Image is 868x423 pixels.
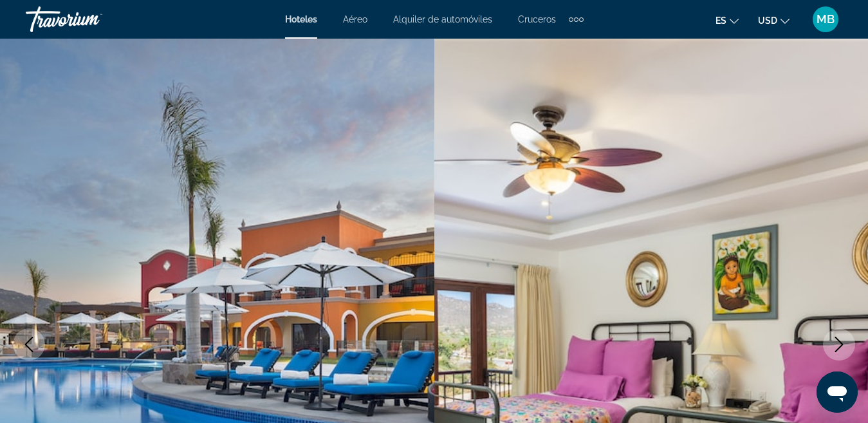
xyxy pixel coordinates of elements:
button: Previous image [13,328,45,361]
a: Alquiler de automóviles [393,14,492,24]
button: Next image [823,328,855,361]
span: USD [758,15,777,26]
button: Change currency [758,11,790,30]
a: Hoteles [285,14,317,24]
a: Travorium [26,3,154,36]
button: User Menu [809,6,842,33]
iframe: Button to launch messaging window [817,371,858,413]
button: Change language [716,11,739,30]
span: MB [817,13,835,26]
a: Aéreo [343,14,367,24]
span: es [716,15,726,26]
a: Cruceros [518,14,556,24]
button: Extra navigation items [569,9,584,30]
